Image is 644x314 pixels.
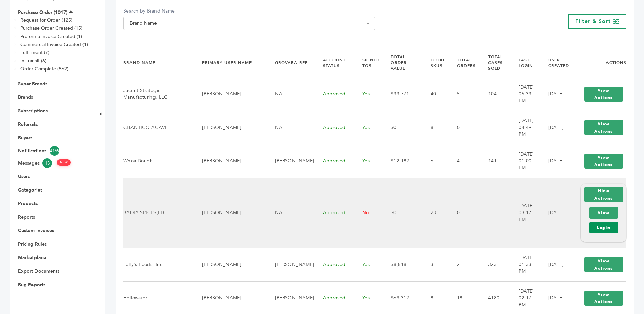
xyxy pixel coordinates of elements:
a: Request for Order (125) [20,17,72,23]
a: Commercial Invoice Created (1) [20,41,88,48]
td: [PERSON_NAME] [194,111,266,144]
td: [DATE] 01:00 PM [510,144,540,178]
button: View Actions [584,87,623,102]
td: Yes [354,248,382,281]
th: Total SKUs [422,48,449,77]
th: Primary User Name [194,48,266,77]
th: Actions [572,48,626,77]
td: Whoa Dough [123,144,194,178]
td: [DATE] [540,77,572,111]
span: Brand Name [127,19,371,28]
td: 5 [449,77,480,111]
td: 2 [449,248,480,281]
td: Lolly's Foods, Inc. [123,248,194,281]
td: Yes [354,144,382,178]
a: Pricing Rules [18,241,47,247]
a: View [589,207,618,219]
span: Brand Name [123,17,375,30]
a: Brands [18,94,33,100]
td: $12,182 [382,144,422,178]
button: View Actions [584,120,623,135]
th: Grovara Rep [266,48,314,77]
td: CHANTICO AGAVE [123,111,194,144]
td: $0 [382,178,422,248]
td: 104 [480,77,510,111]
button: View Actions [584,291,623,306]
td: NA [266,77,314,111]
td: No [354,178,382,248]
td: [DATE] [540,144,572,178]
a: Buyers [18,135,32,141]
a: Notifications4159 [18,146,87,156]
a: Super Brands [18,81,47,87]
td: [PERSON_NAME] [194,144,266,178]
th: Account Status [314,48,354,77]
a: Fulfillment (7) [20,49,49,56]
th: Last Login [510,48,540,77]
td: 0 [449,111,480,144]
th: Brand Name [123,48,194,77]
a: Bug Reports [18,282,45,288]
td: [DATE] 01:33 PM [510,248,540,281]
span: NEW [57,159,71,166]
a: Purchase Order Created (15) [20,25,82,31]
td: 141 [480,144,510,178]
td: Approved [314,111,354,144]
td: [DATE] [540,248,572,281]
td: 40 [422,77,449,111]
td: Approved [314,178,354,248]
td: BADIA SPICES,LLC [123,178,194,248]
td: Yes [354,111,382,144]
td: 0 [449,178,480,248]
a: Proforma Invoice Created (1) [20,33,82,40]
a: Custom Invoices [18,227,54,234]
a: Messages13 NEW [18,158,87,168]
label: Search by Brand Name [123,8,375,15]
a: In-Transit (6) [20,58,46,64]
td: Yes [354,77,382,111]
td: [DATE] [540,111,572,144]
span: 13 [42,158,52,168]
button: View Actions [584,154,623,169]
td: 323 [480,248,510,281]
td: [PERSON_NAME] [194,178,266,248]
td: [DATE] 05:33 PM [510,77,540,111]
span: 4159 [50,146,59,156]
th: Total Cases Sold [480,48,510,77]
a: Products [18,200,38,207]
button: View Actions [584,257,623,272]
a: Reports [18,214,35,220]
td: Approved [314,77,354,111]
td: $33,771 [382,77,422,111]
th: User Created [540,48,572,77]
span: Filter & Sort [575,18,611,25]
td: [PERSON_NAME] [194,248,266,281]
th: Total Order Value [382,48,422,77]
td: [DATE] 04:49 PM [510,111,540,144]
td: [DATE] [540,178,572,248]
a: Login [589,222,618,233]
td: Approved [314,144,354,178]
td: [PERSON_NAME] [266,248,314,281]
th: Total Orders [449,48,480,77]
td: 3 [422,248,449,281]
td: 6 [422,144,449,178]
td: NA [266,111,314,144]
a: Marketplace [18,254,46,261]
a: Purchase Order (1017) [18,9,67,16]
td: 23 [422,178,449,248]
a: Categories [18,187,42,193]
td: [PERSON_NAME] [194,77,266,111]
td: $0 [382,111,422,144]
a: Referrals [18,121,38,128]
td: $8,818 [382,248,422,281]
a: Export Documents [18,268,59,274]
a: Order Complete (862) [20,66,68,72]
td: Approved [314,248,354,281]
td: [PERSON_NAME] [266,144,314,178]
td: Jacent Strategic Manufacturing, LLC [123,77,194,111]
td: 8 [422,111,449,144]
td: NA [266,178,314,248]
a: Users [18,173,30,180]
td: [DATE] 03:17 PM [510,178,540,248]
